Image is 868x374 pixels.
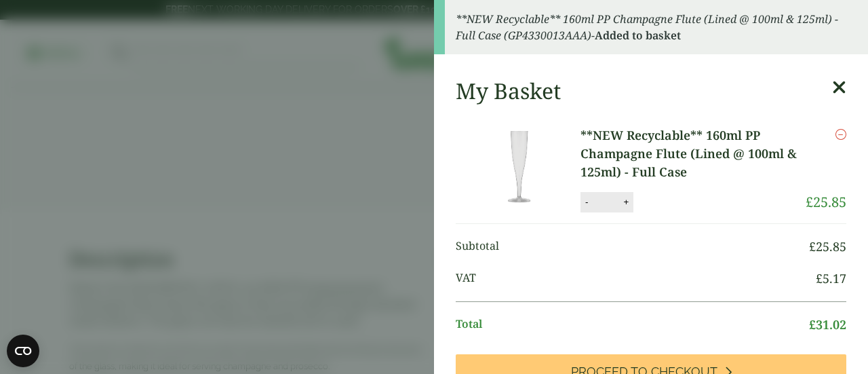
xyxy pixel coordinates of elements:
span: £ [806,193,813,211]
bdi: 31.02 [809,316,846,333]
span: £ [809,316,816,333]
a: **NEW Recyclable** 160ml PP Champagne Flute (Lined @ 100ml & 125ml) - Full Case [580,126,806,181]
bdi: 5.17 [816,270,846,286]
button: - [581,196,592,208]
span: £ [816,270,823,286]
h2: My Basket [456,78,561,104]
span: Total [456,316,809,334]
span: £ [809,238,816,255]
button: Open CMP widget [7,335,39,367]
strong: Added to basket [595,28,681,43]
bdi: 25.85 [809,238,846,255]
span: VAT [456,269,816,288]
bdi: 25.85 [806,193,846,211]
button: + [619,196,633,208]
a: Remove this item [835,126,846,143]
span: Subtotal [456,238,809,256]
em: **NEW Recyclable** 160ml PP Champagne Flute (Lined @ 100ml & 125ml) - Full Case (GP4330013AAA) [456,12,838,43]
